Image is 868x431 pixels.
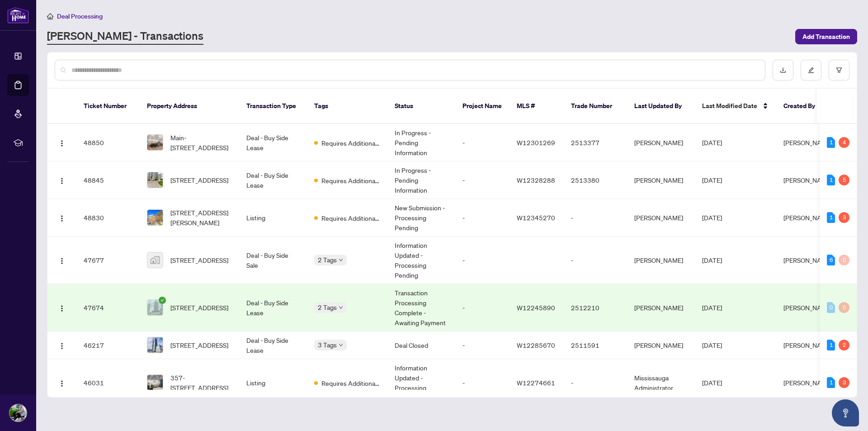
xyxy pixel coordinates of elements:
span: [PERSON_NAME] [783,256,832,264]
button: Logo [55,135,69,150]
div: 0 [827,302,835,313]
td: Deal - Buy Side Lease [239,124,307,161]
td: 2512210 [564,284,627,332]
span: W12328288 [517,176,555,184]
th: Project Name [455,89,509,124]
span: [DATE] [702,176,722,184]
th: Trade Number [564,89,627,124]
span: [PERSON_NAME] [783,213,832,222]
button: Logo [55,338,69,352]
div: 4 [839,137,849,148]
td: [PERSON_NAME] [627,284,695,332]
img: Logo [58,380,66,387]
td: 48830 [76,199,140,237]
button: Logo [55,300,69,315]
div: 0 [839,302,849,313]
div: 3 [839,212,849,223]
td: 46031 [76,359,140,407]
span: [STREET_ADDRESS][PERSON_NAME] [170,208,232,227]
span: Add Transaction [802,29,850,44]
th: Ticket Number [76,89,140,124]
td: Mississauga Administrator [627,359,695,407]
img: Logo [58,215,66,222]
span: [PERSON_NAME] [783,379,832,387]
img: thumbnail-img [147,210,163,225]
span: [DATE] [702,303,722,312]
span: 357-[STREET_ADDRESS] [170,373,232,393]
span: W12245890 [517,303,555,312]
img: thumbnail-img [147,375,163,390]
span: [PERSON_NAME] [783,303,832,312]
span: Last Modified Date [702,101,757,111]
td: 2513380 [564,161,627,199]
button: download [773,60,793,81]
span: Deal Processing [57,12,103,20]
td: - [455,199,509,237]
span: down [339,258,343,262]
td: 46217 [76,332,140,359]
span: [DATE] [702,213,722,222]
span: [PERSON_NAME] [783,138,832,147]
span: W12345270 [517,213,555,222]
span: download [780,67,786,73]
span: Requires Additional Docs [321,213,380,223]
img: thumbnail-img [147,300,163,315]
th: Last Modified Date [695,89,776,124]
td: In Progress - Pending Information [387,161,455,199]
img: Logo [58,140,66,147]
td: In Progress - Pending Information [387,124,455,161]
div: 6 [827,255,835,265]
span: check-circle [159,297,166,304]
div: 3 [839,377,849,388]
span: Requires Additional Docs [321,138,380,148]
button: Add Transaction [795,29,857,44]
td: 2513377 [564,124,627,161]
th: Created By [776,89,830,124]
td: - [455,359,509,407]
img: Logo [58,305,66,312]
div: 1 [827,175,835,185]
img: thumbnail-img [147,172,163,188]
td: New Submission - Processing Pending [387,199,455,237]
span: [DATE] [702,138,722,147]
span: W12274661 [517,379,555,387]
button: Logo [55,253,69,267]
img: logo [7,7,29,24]
td: [PERSON_NAME] [627,161,695,199]
th: Last Updated By [627,89,695,124]
th: Status [387,89,455,124]
button: Logo [55,375,69,390]
td: Listing [239,199,307,237]
td: 48845 [76,161,140,199]
span: [STREET_ADDRESS] [170,255,228,265]
th: MLS # [509,89,564,124]
th: Transaction Type [239,89,307,124]
span: filter [836,67,842,73]
td: 48850 [76,124,140,161]
td: - [455,237,509,284]
button: filter [829,60,849,81]
span: W12285670 [517,341,555,349]
td: [PERSON_NAME] [627,124,695,161]
span: [DATE] [702,256,722,264]
span: down [339,343,343,347]
img: thumbnail-img [147,252,163,268]
img: thumbnail-img [147,337,163,353]
div: 1 [827,137,835,148]
span: Requires Additional Docs [321,175,380,185]
div: 1 [827,377,835,388]
td: Deal - Buy Side Lease [239,284,307,332]
td: Listing [239,359,307,407]
td: Transaction Processing Complete - Awaiting Payment [387,284,455,332]
span: edit [808,67,814,73]
td: - [455,124,509,161]
td: - [564,237,627,284]
td: Information Updated - Processing Pending [387,359,455,407]
span: down [339,305,343,310]
div: 0 [839,255,849,265]
th: Tags [307,89,387,124]
span: [DATE] [702,341,722,349]
span: W12301269 [517,138,555,147]
button: Logo [55,210,69,225]
img: Logo [58,257,66,265]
